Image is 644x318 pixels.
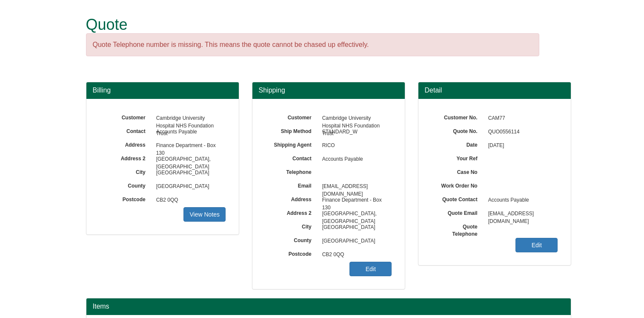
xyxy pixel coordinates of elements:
[484,207,558,221] span: [EMAIL_ADDRESS][DOMAIN_NAME]
[349,262,392,276] a: Edit
[265,139,318,149] label: Shipping Agent
[431,139,484,149] label: Date
[99,125,152,135] label: Contact
[265,248,318,258] label: Postcode
[484,139,558,153] span: [DATE]
[265,166,318,176] label: Telephone
[318,248,392,262] span: CB2 0QQ
[431,221,484,238] label: Quote Telephone
[265,125,318,135] label: Ship Method
[99,194,152,203] label: Postcode
[265,180,318,190] label: Email
[99,153,152,162] label: Address 2
[265,207,318,217] label: Address 2
[318,194,392,207] span: Finance Department - Box 130
[259,87,398,94] h3: Shipping
[318,207,392,221] span: [GEOGRAPHIC_DATA], [GEOGRAPHIC_DATA]
[86,33,539,57] div: Quote Telephone number is missing. This means the quote cannot be chased up effectively.
[431,112,484,121] label: Customer No.
[152,180,226,194] span: [GEOGRAPHIC_DATA]
[99,180,152,190] label: County
[152,153,226,166] span: [GEOGRAPHIC_DATA], [GEOGRAPHIC_DATA]
[265,153,318,162] label: Contact
[318,139,392,153] span: RICO
[93,303,564,310] h2: Items
[265,112,318,121] label: Customer
[93,87,232,94] h3: Billing
[152,139,226,153] span: Finance Department - Box 130
[183,207,226,222] a: View Notes
[484,194,558,207] span: Accounts Payable
[515,238,558,252] a: Edit
[318,153,392,166] span: Accounts Payable
[484,125,558,139] span: QUO0556114
[431,153,484,162] label: Your Ref
[152,194,226,207] span: CB2 0QQ
[318,221,392,234] span: [GEOGRAPHIC_DATA]
[431,180,484,190] label: Work Order No
[484,112,558,125] span: CAM77
[152,125,226,139] span: Accounts Payable
[318,125,392,139] span: STANDARD_W
[318,234,392,248] span: [GEOGRAPHIC_DATA]
[265,194,318,203] label: Address
[99,166,152,176] label: City
[152,112,226,125] span: Cambridge University Hospital NHS Foundation Trust
[318,112,392,125] span: Cambridge University Hospital NHS Foundation Trust
[265,234,318,244] label: County
[318,180,392,194] span: [EMAIL_ADDRESS][DOMAIN_NAME]
[99,139,152,149] label: Address
[152,166,226,180] span: [GEOGRAPHIC_DATA]
[431,207,484,217] label: Quote Email
[431,166,484,176] label: Case No
[265,221,318,231] label: City
[99,112,152,121] label: Customer
[86,16,539,33] h1: Quote
[431,194,484,203] label: Quote Contact
[425,87,564,94] h3: Detail
[431,125,484,135] label: Quote No.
